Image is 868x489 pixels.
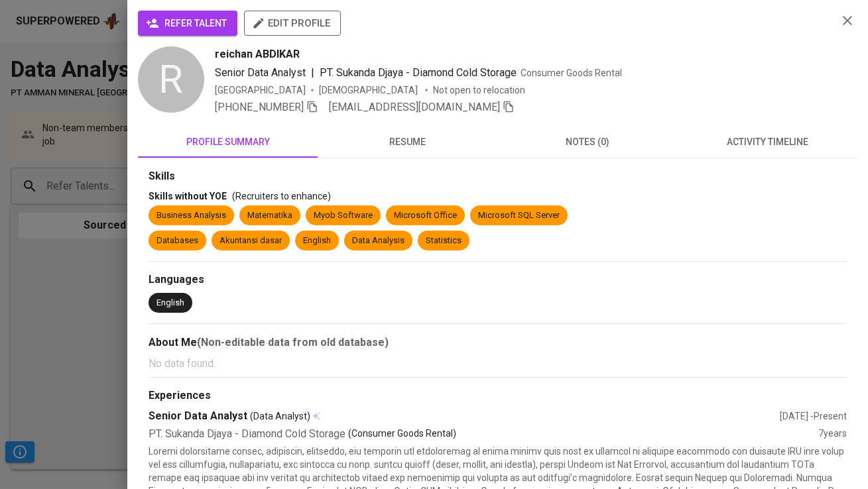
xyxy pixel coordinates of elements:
[329,101,500,113] span: [EMAIL_ADDRESS][DOMAIN_NAME]
[478,209,560,222] div: Microsoft SQL Server
[319,83,420,97] span: [DEMOGRAPHIC_DATA]
[156,235,198,247] div: Databases
[244,17,341,28] a: edit profile
[348,427,456,442] p: (Consumer Goods Rental)
[247,209,292,222] div: Matematika
[311,65,314,81] span: |
[149,427,818,442] div: PT. Sukanda Djaya - Diamond Cold Storage
[255,15,330,32] span: edit profile
[215,83,306,97] div: [GEOGRAPHIC_DATA]
[219,235,282,247] div: Akuntansi dasar
[215,101,304,113] span: [PHONE_NUMBER]
[138,46,204,113] div: R
[521,68,622,78] span: Consumer Goods Rental
[232,191,331,201] span: (Recruiters to enhance)
[818,427,847,442] div: 7 years
[156,297,184,309] div: English
[146,134,310,150] span: profile summary
[320,66,517,79] span: PT. Sukanda Djaya - Diamond Cold Storage
[149,409,780,424] div: Senior Data Analyst
[250,409,310,423] span: (Data Analyst)
[149,335,847,351] div: About Me
[215,46,300,62] span: reichan ABDIKAR
[352,235,404,247] div: Data Analysis
[138,11,237,36] button: refer talent
[506,134,670,150] span: notes (0)
[215,66,306,79] span: Senior Data Analyst
[326,134,489,150] span: resume
[149,191,227,201] span: Skills without YOE
[149,388,847,404] div: Experiences
[426,235,462,247] div: Statistics
[686,134,849,150] span: activity timeline
[156,209,226,222] div: Business Analysis
[394,209,457,222] div: Microsoft Office
[244,11,341,36] button: edit profile
[314,209,373,222] div: Myob Software
[197,336,389,349] b: (Non-editable data from old database)
[149,15,227,32] span: refer talent
[149,356,847,372] p: No data found.
[149,272,847,288] div: Languages
[433,83,525,97] p: Not open to relocation
[303,235,331,247] div: English
[780,409,847,423] div: [DATE] - Present
[149,169,847,184] div: Skills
